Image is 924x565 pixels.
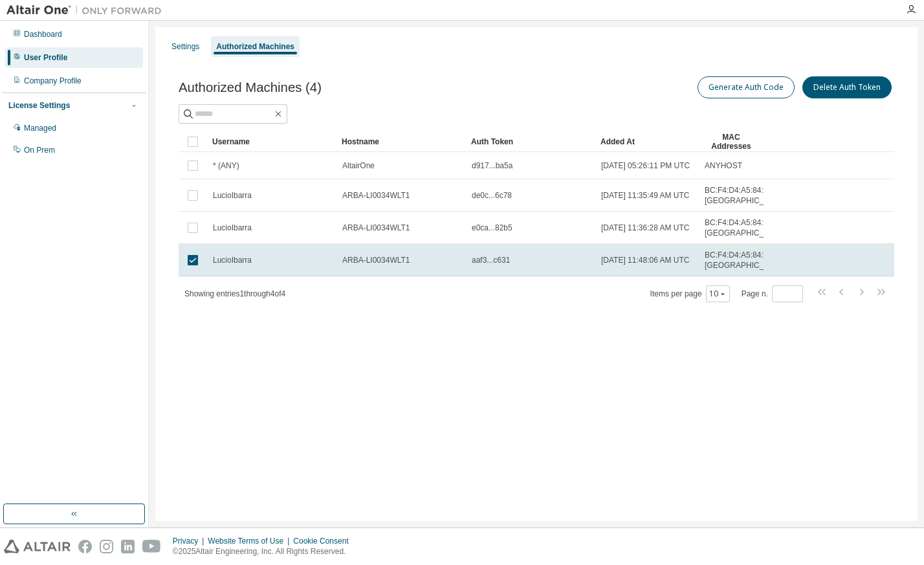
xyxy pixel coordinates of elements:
[472,223,512,233] span: e0ca...82b5
[601,161,690,171] span: [DATE] 05:26:11 PM UTC
[24,123,56,133] div: Managed
[24,52,67,63] div: User Profile
[705,161,742,171] span: ANYHOST
[342,255,410,265] span: ARBA-LI0034WLT1
[293,536,356,546] div: Cookie Consent
[24,145,55,155] div: On Prem
[600,131,694,152] div: Added At
[472,255,510,265] span: aaf3...c631
[184,289,285,298] span: Showing entries 1 through 4 of 4
[698,76,795,98] button: Generate Auth Code
[601,255,690,265] span: [DATE] 11:48:06 AM UTC
[171,41,199,52] div: Settings
[24,76,82,86] div: Company Profile
[6,4,168,17] img: Altair One
[213,223,252,233] span: LucioIbarra
[704,131,758,152] div: MAC Addresses
[121,540,135,553] img: linkedin.svg
[705,217,843,238] span: BC:F4:D4:A5:84:7B , [GEOGRAPHIC_DATA]:F4:D4:A5:84:7C
[179,80,322,95] span: Authorized Machines (4)
[342,190,410,201] span: ARBA-LI0034WLT1
[4,540,71,553] img: altair_logo.svg
[8,100,70,111] div: License Settings
[472,190,512,201] span: de0c...6c78
[705,185,843,206] span: BC:F4:D4:A5:84:7B , [GEOGRAPHIC_DATA]:F4:D4:A5:84:7C
[142,540,161,553] img: youtube.svg
[802,76,892,98] button: Delete Auth Token
[208,536,293,546] div: Website Terms of Use
[601,190,690,201] span: [DATE] 11:35:49 AM UTC
[173,546,357,557] p: © 2025 Altair Engineering, Inc. All Rights Reserved.
[472,161,512,171] span: d917...ba5a
[100,540,113,553] img: instagram.svg
[342,131,461,152] div: Hostname
[212,131,331,152] div: Username
[709,289,727,299] button: 10
[213,190,252,201] span: LucioIbarra
[24,29,62,39] div: Dashboard
[471,131,590,152] div: Auth Token
[213,161,239,171] span: * (ANY)
[601,223,690,233] span: [DATE] 11:36:28 AM UTC
[705,250,843,271] span: BC:F4:D4:A5:84:7B , [GEOGRAPHIC_DATA]:F4:D4:A5:84:7C
[342,161,375,171] span: AltairOne
[650,285,730,302] span: Items per page
[342,223,410,233] span: ARBA-LI0034WLT1
[173,536,208,546] div: Privacy
[742,285,803,302] span: Page n.
[216,41,294,52] div: Authorized Machines
[78,540,92,553] img: facebook.svg
[213,255,252,265] span: LucioIbarra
